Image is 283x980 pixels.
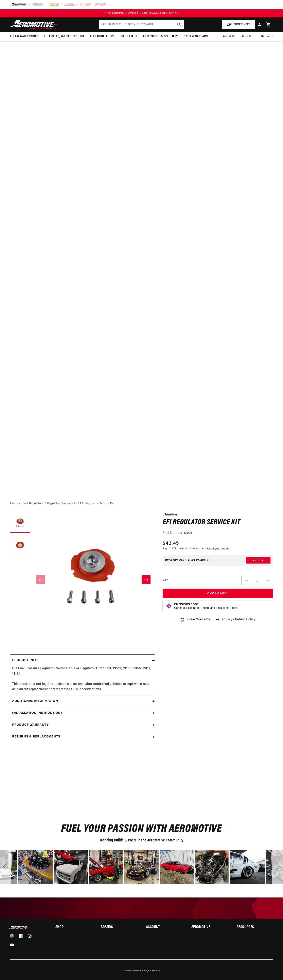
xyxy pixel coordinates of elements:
div: image number 12 [89,850,123,884]
button: Load image 1 in gallery view [10,513,30,533]
a: See if you qualify - Learn more about Affirm Financing (opens in modal) [207,548,230,550]
h2: Installation Instructions [12,711,63,716]
span: 1 Year Warranty [187,617,210,622]
strong: Emissions Code [174,603,199,606]
summary: Tech Help [239,32,258,41]
summary: Brands [101,926,137,929]
a: 90 Days Return Policy [215,617,256,626]
div: Photo from a Shopper [54,850,88,884]
div: Next [272,850,283,884]
span: 90 Days Return Policy [222,617,256,626]
img: Aeromotive [9,926,29,929]
div: Photo from a Shopper [230,850,265,884]
strong: 13001 [184,531,192,535]
button: PUMP FINDER [222,20,255,29]
span: About Us [223,35,236,38]
button: Load image 2 in gallery view [10,535,30,555]
div: image number 16 [230,850,265,884]
div: image number 13 [124,850,159,884]
button: Verify [246,557,270,564]
button: search button [175,20,184,29]
summary: Accessories & Specialty [140,32,181,41]
nav: breadcrumbs [10,501,273,506]
h2: Returns & replacements [12,734,60,740]
summary: Fuel Filters [117,32,140,41]
summary: Resources [237,926,273,929]
span: FREE SHIPPING OVER $109.00 (EXCL. FUEL TANKS) [104,12,180,15]
div: image number 14 [160,850,194,884]
div: image number 10 [18,850,53,884]
li: Fuel Regulators [22,501,47,506]
h2: Additional information [12,699,58,704]
button: Add to Cart [163,589,273,598]
h2: Product warranty [12,723,49,728]
div: Photo from a Shopper [195,850,229,884]
h1: EFI Regulator Service Kit [163,519,273,526]
span: Fuel & Water Pumps [10,34,38,39]
h2: Fuel Your Passion with Aeromotive [10,824,273,834]
summary: Rebuilds [258,32,276,41]
summary: Aeromotive [191,926,228,929]
span: Fuel Cells, Tanks & Systems [44,34,84,39]
span: Fuel Regulators [90,34,114,39]
summary: Product Info [10,655,155,666]
div: image number 11 [54,850,88,884]
span: Trending Builds & Posts in the Aeromotive Community [100,838,183,842]
span: Rebuilds [261,34,273,39]
div: Photo from a Shopper [160,850,194,884]
span: Fuel Filters [120,34,137,39]
span: Tech Help [242,34,255,39]
summary: Additional information [10,695,155,707]
input: Search by Part Number, Category or Keyword [99,20,184,29]
div: image number 15 [195,850,229,884]
a: Home [10,501,18,506]
summary: Product warranty [10,719,155,731]
small: All rights reserved [142,970,161,972]
media-gallery: Gallery Viewer [10,513,155,646]
p: EFI Fuel Pressure Regulator Service Kit. For Regulator P/N 13101, 13109, 13151, 13159, 13114, 131... [12,666,153,692]
li: Regulator Service Kits [47,501,80,506]
summary: Returns & replacements [10,731,155,743]
summary: Installation Instructions [10,707,155,719]
div: Photo from a Shopper [18,850,53,884]
h2: Product Info [12,658,38,663]
div: Photo from a Shopper [124,850,159,884]
span: $43.45 [163,540,179,547]
a: About Us [220,32,239,41]
span: Accessories & Specialty [143,34,178,39]
a: 1 Year Warranty [180,617,210,622]
summary: Shop [55,926,92,929]
a: Aeromotive [129,970,141,972]
small: © 2025 . [122,970,141,972]
p: Continue Reading to Understand Emissions Codes [174,606,237,610]
div: Part Number: [163,531,273,536]
img: Emissions code [166,603,172,609]
label: QTY [163,578,168,582]
summary: Fuel & Water Pumps [7,32,41,41]
span: System Diagrams [184,34,208,39]
button: Slide left [36,575,45,584]
div: Does This part fit My vehicle? [165,559,209,562]
summary: Fuel Regulators [87,32,117,41]
li: EFI Regulator Service Kit [80,501,114,506]
summary: System Diagrams [181,32,211,41]
button: Slide right [142,575,151,584]
button: Emissions CodeContinue Reading to Understand Emissions Codes [174,603,237,610]
div: Photo from a Shopper [89,850,123,884]
span: Affirm [201,548,206,550]
p: Pay [DATE] interest-free with . [163,547,230,551]
summary: Account [146,926,182,929]
summary: Fuel Cells, Tanks & Systems [41,32,87,41]
img: Aeromotive [9,20,59,29]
